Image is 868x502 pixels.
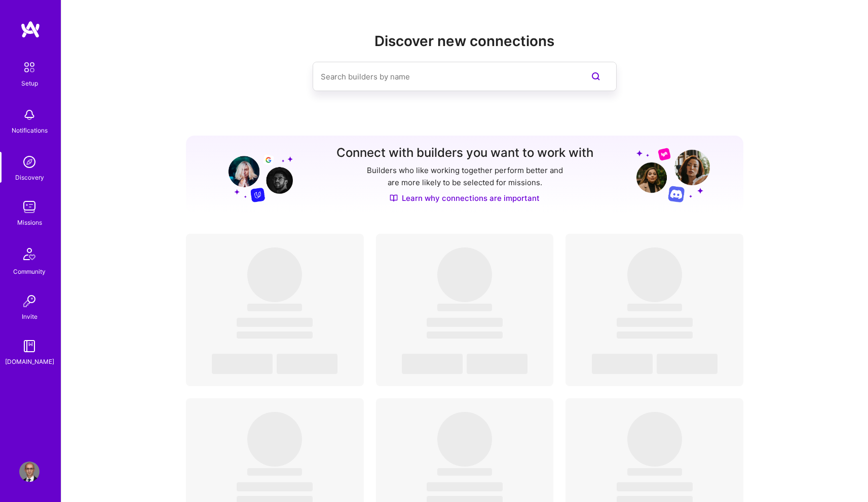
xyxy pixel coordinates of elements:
span: ‌ [427,331,503,339]
span: ‌ [437,468,492,476]
img: bell [19,105,40,125]
span: ‌ [617,318,693,327]
span: ‌ [627,304,682,311]
span: ‌ [427,482,503,491]
i: icon SearchPurple [590,70,602,82]
img: setup [19,57,40,78]
span: ‌ [247,468,302,476]
span: ‌ [237,331,313,339]
h2: Discover new connections [186,33,743,50]
img: User Avatar [19,462,40,482]
img: Grow your network [636,147,710,202]
span: ‌ [427,318,503,327]
img: Community [17,242,42,266]
span: ‌ [627,247,682,302]
span: ‌ [592,354,653,374]
span: ‌ [617,331,693,339]
span: ‌ [237,318,313,327]
div: Missions [17,217,42,228]
img: logo [20,20,41,38]
span: ‌ [627,412,682,467]
span: ‌ [617,482,693,491]
div: Community [13,266,46,277]
h3: Connect with builders you want to work with [336,146,593,160]
img: Grow your network [219,147,293,202]
span: ‌ [212,354,273,374]
div: Notifications [12,125,48,136]
img: discovery [19,152,40,172]
img: Discover [390,194,398,202]
span: ‌ [247,412,302,467]
img: teamwork [19,197,40,217]
a: User Avatar [17,462,42,482]
div: Invite [22,311,37,322]
span: ‌ [437,247,492,302]
span: ‌ [467,354,527,374]
span: ‌ [247,304,302,311]
div: [DOMAIN_NAME] [5,356,54,367]
div: Discovery [15,172,44,183]
span: ‌ [277,354,337,374]
span: ‌ [247,247,302,302]
span: ‌ [437,304,492,311]
input: Search builders by name [321,64,568,90]
div: Setup [21,78,38,89]
span: ‌ [627,468,682,476]
img: guide book [19,336,40,356]
span: ‌ [402,354,463,374]
img: Invite [19,291,40,311]
span: ‌ [437,412,492,467]
span: ‌ [657,354,718,374]
a: Learn why connections are important [390,193,540,203]
p: Builders who like working together perform better and are more likely to be selected for missions. [365,164,565,189]
span: ‌ [237,482,313,491]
